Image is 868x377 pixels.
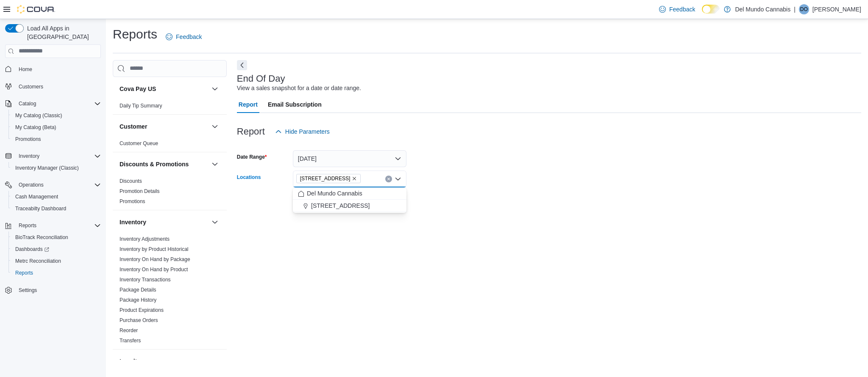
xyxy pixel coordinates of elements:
span: Home [19,66,32,73]
span: Customer Queue [120,140,158,147]
a: Inventory On Hand by Product [120,267,188,272]
button: Reports [8,267,104,279]
span: Home [15,64,101,74]
button: My Catalog (Classic) [8,110,104,121]
a: Home [15,64,36,74]
button: [STREET_ADDRESS] [293,200,406,212]
div: View a sales snapshot for a date or date range. [237,84,361,93]
span: Inventory On Hand by Package [120,256,190,263]
a: Customers [15,82,47,92]
a: Inventory Manager (Classic) [12,163,82,173]
a: Promotion Details [120,188,160,194]
button: Discounts & Promotions [210,159,220,169]
img: Cova [17,5,55,14]
a: Purchase Orders [120,317,158,323]
button: Clear input [385,176,392,182]
nav: Complex example [5,60,101,319]
span: Traceabilty Dashboard [15,205,66,212]
a: Reorder [120,327,138,333]
button: Discounts & Promotions [120,160,208,168]
a: Product Expirations [120,307,164,313]
button: Remove 6302 E Colfax Ave from selection in this group [352,176,357,181]
button: Loyalty [210,356,220,366]
button: Inventory [120,218,208,226]
span: DO [800,4,808,14]
button: Reports [2,220,104,231]
button: Promotions [8,133,104,145]
button: Cova Pay US [210,84,220,94]
span: My Catalog (Classic) [12,110,101,121]
button: Close list of options [395,176,401,182]
span: Product Expirations [120,307,164,314]
span: Settings [15,285,101,295]
h3: Discounts & Promotions [120,160,189,168]
div: Discounts & Promotions [113,176,227,210]
button: BioTrack Reconciliation [8,231,104,243]
span: Operations [19,182,44,188]
div: Choose from the following options [293,187,406,212]
span: [STREET_ADDRESS] [300,174,351,183]
span: Feedback [176,33,202,41]
span: Metrc Reconciliation [15,258,61,264]
button: Settings [2,284,104,296]
span: Settings [19,287,37,294]
button: Hide Parameters [272,123,333,140]
span: Feedback [669,5,695,14]
span: Customers [19,83,43,90]
h3: Report [237,127,265,137]
h3: Customer [120,122,147,131]
button: Catalog [15,99,39,109]
span: Reports [19,222,36,229]
span: Inventory Adjustments [120,236,170,242]
span: Report [239,96,258,113]
h3: Inventory [120,218,146,226]
input: Dark Mode [702,5,720,14]
a: Promotions [12,134,45,144]
div: David Olson [799,4,809,14]
a: Dashboards [12,244,53,254]
span: Inventory Manager (Classic) [12,163,101,173]
a: Package History [120,297,156,303]
div: Customer [113,138,227,152]
span: Inventory by Product Historical [120,246,189,253]
span: Inventory On Hand by Product [120,266,188,273]
span: My Catalog (Beta) [15,124,56,131]
a: Transfers [120,338,141,344]
span: Del Mundo Cannabis [307,189,362,198]
span: [STREET_ADDRESS] [311,201,370,210]
button: Cash Management [8,191,104,203]
button: Catalog [2,98,104,110]
span: Catalog [15,99,101,109]
a: Inventory Adjustments [120,236,170,242]
span: My Catalog (Classic) [15,112,62,119]
span: Purchase Orders [120,317,158,324]
span: Inventory [19,153,39,160]
span: Traceabilty Dashboard [12,204,101,214]
span: Package Details [120,286,156,293]
span: Reports [12,268,101,278]
a: Customer Queue [120,140,158,146]
span: Promotions [120,198,145,205]
span: Inventory Manager (Classic) [15,165,79,171]
span: Reorder [120,327,138,334]
h3: Cova Pay US [120,85,156,93]
button: Del Mundo Cannabis [293,187,406,200]
a: My Catalog (Classic) [12,110,66,121]
span: Cash Management [12,192,101,202]
span: Reports [15,220,101,231]
span: Dashboards [12,244,101,254]
h1: Reports [113,26,157,43]
button: [DATE] [293,150,406,167]
span: Daily Tip Summary [120,102,162,109]
button: Metrc Reconciliation [8,255,104,267]
a: BioTrack Reconciliation [12,232,72,242]
span: Hide Parameters [285,127,330,136]
span: 6302 E Colfax Ave [296,174,361,183]
a: Traceabilty Dashboard [12,204,70,214]
span: Load All Apps in [GEOGRAPHIC_DATA] [24,24,101,41]
button: Inventory [15,151,43,161]
a: Feedback [656,1,698,18]
a: Cash Management [12,192,61,202]
label: Date Range [237,154,267,160]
